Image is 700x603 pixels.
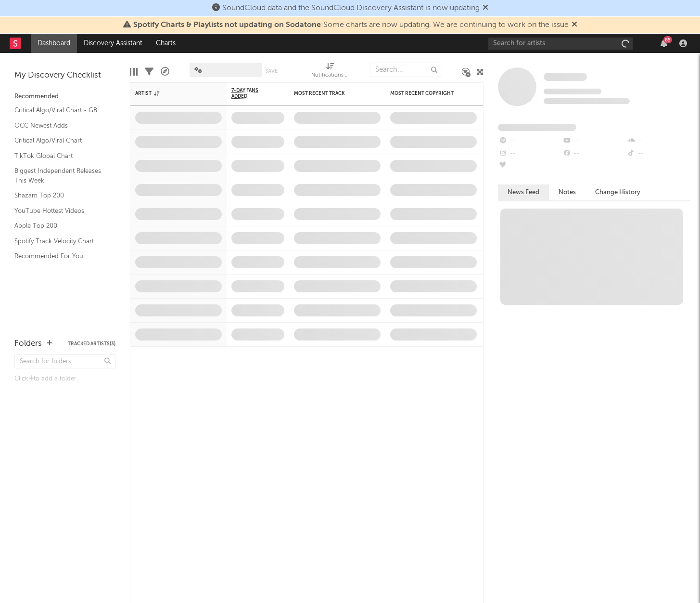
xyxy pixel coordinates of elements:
span: Some Artist [544,73,587,81]
div: -- [498,147,562,160]
a: Dashboard [31,34,77,53]
div: -- [562,147,626,160]
div: Notifications (Artist) [311,58,350,86]
div: -- [626,147,690,160]
a: Discovery Assistant [77,34,149,53]
div: Artist [135,91,207,96]
button: 85 [661,39,667,47]
input: Search for artists [488,38,633,50]
input: Search for folders... [14,354,115,368]
button: News Feed [498,184,549,200]
div: Filters [145,58,153,86]
div: 85 [663,36,672,43]
div: My Discovery Checklist [14,70,115,81]
a: Spotify Track Velocity Chart [14,236,106,247]
div: Click to add a folder. [14,373,115,385]
a: OCC Newest Adds [14,120,106,131]
div: Edit Columns [130,58,138,86]
span: Fans Added by Platform [498,124,576,131]
div: Folders [14,338,42,350]
div: -- [562,135,626,147]
div: Most Recent Copyright [390,91,462,96]
span: Spotify Charts & Playlists not updating on Sodatone [133,21,321,29]
a: Shazam Top 200 [14,190,106,201]
span: 7-Day Fans Added [231,88,270,99]
a: Critical Algo/Viral Chart - GB [14,105,106,116]
button: Notes [549,184,585,200]
div: -- [498,135,562,147]
a: YouTube Hottest Videos [14,206,106,216]
div: -- [626,135,690,147]
button: Tracked Artists(3) [68,341,115,346]
span: Dismiss [483,4,488,12]
span: Dismiss [572,21,577,29]
a: Charts [149,34,182,53]
button: Save [265,68,278,74]
a: Recommended For You [14,251,106,262]
span: 0 fans last week [544,98,630,104]
input: Search... [370,63,442,77]
button: Change History [585,184,650,200]
span: Tracking Since: [DATE] [544,89,601,94]
div: Recommended [14,91,115,103]
a: Apple Top 200 [14,221,106,231]
div: A&R Pipeline [161,58,169,86]
div: Notifications (Artist) [311,70,350,81]
div: Most Recent Track [294,91,366,96]
div: -- [498,160,562,172]
a: Some Artist [544,72,587,82]
a: Critical Algo/Viral Chart [14,135,106,146]
span: SoundCloud data and the SoundCloud Discovery Assistant is now updating [222,4,480,12]
span: : Some charts are now updating. We are continuing to work on the issue [133,21,569,29]
a: TikTok Global Chart [14,151,106,161]
a: Biggest Independent Releases This Week [14,166,106,185]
